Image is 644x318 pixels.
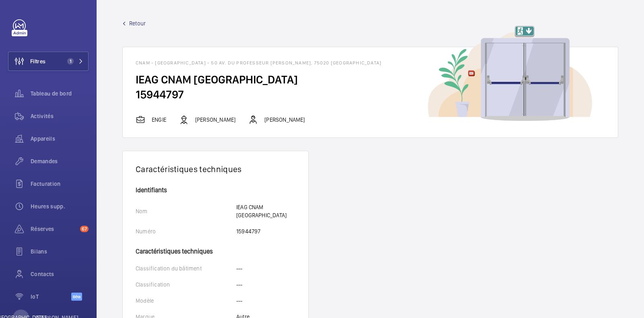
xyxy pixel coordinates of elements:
font: Bilans [31,248,47,255]
font: Contacts [31,271,54,277]
font: Nom [136,208,148,214]
font: Modèle [136,297,154,304]
font: IoT [31,293,39,300]
font: Filtres [30,58,45,64]
font: Classification du bâtiment [136,265,202,272]
font: Caractéristiques techniques [136,164,242,174]
img: image de l'appareil [428,26,592,121]
font: 1 [70,58,72,64]
font: Identifiants [136,186,167,194]
font: [PERSON_NAME] [195,116,235,123]
font: Activités [31,113,54,119]
button: Filtres1 [8,52,89,71]
font: 15944797 [136,87,184,101]
font: Numéro [136,228,156,235]
font: IEAG CNAM [GEOGRAPHIC_DATA] [236,204,287,218]
font: Appareils [31,135,55,142]
font: --- [236,297,243,304]
font: ENGIE [152,116,166,123]
font: Facturation [31,181,61,187]
font: Caractéristiques techniques [136,247,213,255]
font: CNAM - [GEOGRAPHIC_DATA] - 50 Av. du Professeur [PERSON_NAME], 75020 [GEOGRAPHIC_DATA] [136,60,382,66]
font: Heures supp. [31,203,65,210]
font: 15944797 [236,228,260,235]
font: [PERSON_NAME] [264,116,305,123]
font: Retour [129,20,146,27]
font: IEAG CNAM [GEOGRAPHIC_DATA] [136,73,298,86]
font: Réserves [31,226,54,232]
font: 67 [82,226,87,232]
font: Bêta [73,294,80,299]
font: Classification [136,281,170,288]
font: Tableau de bord [31,90,72,97]
font: Demandes [31,158,58,164]
font: --- [236,281,243,288]
font: --- [236,265,243,272]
